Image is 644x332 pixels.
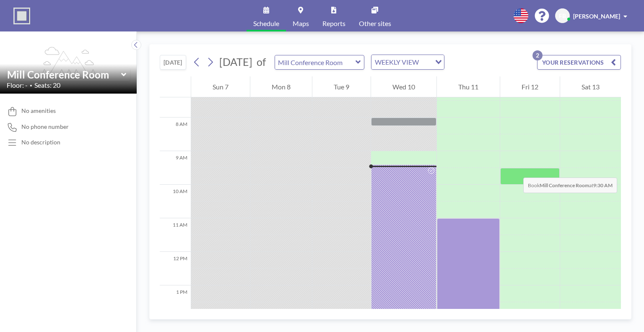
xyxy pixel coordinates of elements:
[293,20,309,27] span: Maps
[191,76,250,97] div: Sun 7
[500,76,560,97] div: Fri 12
[560,76,621,97] div: Sat 13
[219,55,252,68] span: [DATE]
[537,55,621,70] button: YOUR RESERVATIONS2
[559,12,566,20] span: FB
[312,76,371,97] div: Tue 9
[371,76,436,97] div: Wed 10
[160,185,191,218] div: 10 AM
[160,218,191,252] div: 11 AM
[359,20,391,27] span: Other sites
[7,81,28,89] span: Floor: -
[30,83,32,88] span: •
[593,182,613,188] b: 9:30 AM
[523,178,617,193] span: Book at
[532,50,543,60] p: 2
[160,285,191,319] div: 1 PM
[160,151,191,185] div: 9 AM
[250,76,312,97] div: Mon 8
[371,55,444,69] div: Search for option
[275,55,356,69] input: Mill Conference Room
[34,81,60,89] span: Seats: 20
[253,20,279,27] span: Schedule
[373,57,421,68] span: WEEKLY VIEW
[573,13,620,20] span: [PERSON_NAME]
[13,8,30,24] img: organization-logo
[21,107,56,115] span: No amenities
[21,139,60,146] div: No description
[540,182,589,188] b: Mill Conference Room
[160,55,186,70] button: [DATE]
[7,68,121,81] input: Mill Conference Room
[421,57,430,68] input: Search for option
[160,118,191,151] div: 8 AM
[21,123,69,131] span: No phone number
[322,20,345,27] span: Reports
[257,55,266,68] span: of
[160,84,191,118] div: 7 AM
[160,252,191,285] div: 12 PM
[437,76,500,97] div: Thu 11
